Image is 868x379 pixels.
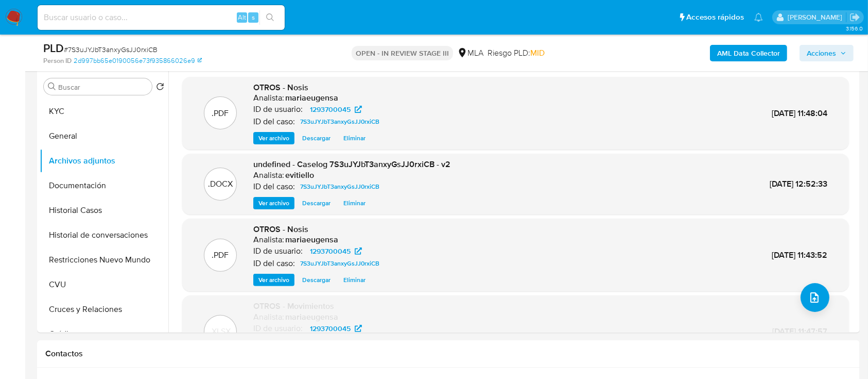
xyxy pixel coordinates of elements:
[849,12,860,23] a: Salir
[253,170,284,180] p: Analista:
[74,56,202,65] a: 2d997bb65e0190056e73f935866026e9
[310,322,351,335] span: 1293700045
[300,180,379,193] span: 7S3uJYJbT3anxyGsJJ0rxiCB
[212,108,229,119] p: .PDF
[40,198,168,223] button: Historial Casos
[770,178,827,190] span: [DATE] 12:52:33
[45,349,852,359] h1: Contactos
[253,93,284,103] p: Analista:
[310,245,351,257] span: 1293700045
[259,10,281,25] button: search-icon
[800,45,854,61] button: Acciones
[343,275,366,285] span: Eliminar
[801,283,829,312] button: upload-file
[302,133,331,143] span: Descargar
[338,274,371,286] button: Eliminar
[297,197,336,209] button: Descargar
[304,103,368,116] a: 1293700045
[302,275,331,285] span: Descargar
[343,198,366,208] span: Eliminar
[43,56,72,65] b: Person ID
[40,149,168,173] button: Archivos adjuntos
[253,117,295,127] p: ID del caso:
[64,44,158,55] span: # 7S3uJYJbT3anxyGsJJ0rxiCB
[253,246,303,256] p: ID de usuario:
[253,258,295,269] p: ID del caso:
[253,323,303,334] p: ID de usuario:
[488,47,545,59] span: Riesgo PLD:
[297,132,336,144] button: Descargar
[43,40,64,56] b: PLD
[285,170,314,180] h6: evitiello
[238,12,246,22] span: Alt
[258,275,289,285] span: Ver archivo
[297,274,336,286] button: Descargar
[253,300,334,312] span: OTROS - Movimientos
[40,223,168,248] button: Historial de conversaciones
[754,13,763,22] a: Notificaciones
[296,257,384,270] a: 7S3uJYJbT3anxyGsJJ0rxiCB
[338,132,371,144] button: Eliminar
[686,12,744,23] span: Accesos rápidos
[300,116,379,128] span: 7S3uJYJbT3anxyGsJJ0rxiCB
[212,250,229,261] p: .PDF
[253,312,284,322] p: Analista:
[285,312,338,322] h6: mariaeugensa
[304,322,368,335] a: 1293700045
[253,132,294,144] button: Ver archivo
[807,45,836,61] span: Acciones
[772,107,827,119] span: [DATE] 11:48:04
[252,12,255,22] span: s
[253,104,303,114] p: ID de usuario:
[156,83,164,94] button: Volver al orden por defecto
[302,198,331,208] span: Descargar
[296,116,384,128] a: 7S3uJYJbT3anxyGsJJ0rxiCB
[210,326,231,337] p: .XLSX
[40,99,168,124] button: KYC
[40,297,168,322] button: Cruces y Relaciones
[457,47,483,59] div: MLA
[310,103,351,116] span: 1293700045
[253,235,284,245] p: Analista:
[253,158,450,170] span: undefined - Caselog 7S3uJYJbT3anxyGsJJ0rxiCB - v2
[48,83,56,91] button: Buscar
[253,223,308,235] span: OTROS - Nosis
[258,133,289,143] span: Ver archivo
[208,178,233,190] p: .DOCX
[40,248,168,272] button: Restricciones Nuevo Mundo
[788,12,846,22] p: emmanuel.vitiello@mercadolibre.com
[300,257,379,270] span: 7S3uJYJbT3anxyGsJJ0rxiCB
[253,274,294,286] button: Ver archivo
[253,197,294,209] button: Ver archivo
[253,182,295,192] p: ID del caso:
[304,245,368,257] a: 1293700045
[338,197,371,209] button: Eliminar
[58,83,148,92] input: Buscar
[40,124,168,149] button: General
[710,45,787,61] button: AML Data Collector
[530,47,545,59] span: MID
[258,198,289,208] span: Ver archivo
[343,133,366,143] span: Eliminar
[38,11,285,24] input: Buscar usuario o caso...
[772,249,827,261] span: [DATE] 11:43:52
[772,325,827,337] span: [DATE] 11:47:57
[40,322,168,347] button: Créditos
[717,45,780,61] b: AML Data Collector
[296,180,384,193] a: 7S3uJYJbT3anxyGsJJ0rxiCB
[285,93,338,103] h6: mariaeugensa
[253,81,308,93] span: OTROS - Nosis
[846,24,863,32] span: 3.156.0
[285,235,338,245] h6: mariaeugensa
[352,46,453,60] p: OPEN - IN REVIEW STAGE III
[40,173,168,198] button: Documentación
[40,272,168,297] button: CVU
